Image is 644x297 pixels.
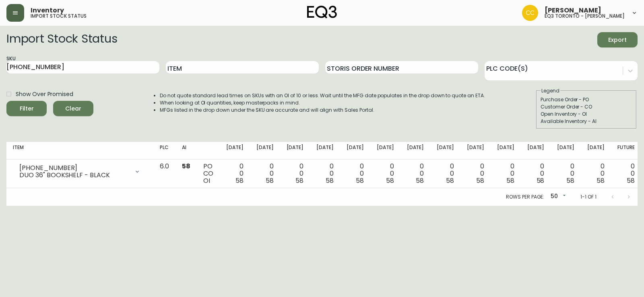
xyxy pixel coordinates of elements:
div: 0 0 [316,163,334,184]
div: 0 0 [527,163,545,184]
span: 58 [597,176,605,185]
div: PO CO [203,163,213,184]
th: [DATE] [370,142,400,160]
span: 58 [476,176,484,185]
div: 0 0 [497,163,514,184]
th: [DATE] [340,142,370,160]
div: 0 0 [407,163,424,184]
div: 0 0 [377,163,394,184]
th: [DATE] [220,142,250,160]
th: [DATE] [250,142,280,160]
th: [DATE] [551,142,581,160]
div: Available Inventory - AI [541,118,632,125]
span: 58 [295,176,303,185]
div: 0 0 [467,163,484,184]
p: 1-1 of 1 [580,193,597,201]
span: [PERSON_NAME] [545,7,601,14]
div: DUO 36" BOOKSHELF - BLACK [19,172,129,179]
th: [DATE] [491,142,521,160]
button: Filter [6,101,47,116]
li: Do not quote standard lead times on SKUs with an OI of 10 or less. Wait until the MFG date popula... [160,92,485,99]
span: 58 [446,176,454,185]
div: Purchase Order - PO [541,96,632,103]
div: 50 [547,190,568,203]
span: Inventory [31,7,64,14]
div: 0 0 [437,163,454,184]
span: 58 [386,176,394,185]
div: 0 0 [287,163,304,184]
div: 0 0 [256,163,274,184]
button: Clear [53,101,93,116]
span: 58 [266,176,274,185]
th: [DATE] [400,142,431,160]
td: 6.0 [153,160,175,188]
th: [DATE] [280,142,310,160]
span: 58 [356,176,364,185]
th: Item [6,142,153,160]
span: 58 [566,176,574,185]
th: [DATE] [521,142,551,160]
span: 58 [537,176,545,185]
img: logo [307,6,337,18]
li: MFGs listed in the drop down under the SKU are accurate and will align with Sales Portal. [160,107,485,114]
span: OI [203,176,210,185]
h5: import stock status [31,14,87,18]
th: [DATE] [460,142,491,160]
div: Customer Order - CO [541,103,632,111]
div: Open Inventory - OI [541,111,632,118]
span: 58 [235,176,244,185]
th: PLC [153,142,175,160]
div: 0 0 [347,163,364,184]
legend: Legend [541,87,560,94]
th: [DATE] [430,142,460,160]
li: When looking at OI quantities, keep masterpacks in mind. [160,99,485,107]
th: [DATE] [310,142,340,160]
button: Export [597,32,638,47]
span: Show Over Promised [16,90,73,98]
span: 58 [182,162,190,171]
div: [PHONE_NUMBER] [19,164,129,172]
span: Export [604,35,631,45]
img: ec7176bad513007d25397993f68ebbfb [522,5,538,21]
th: [DATE] [581,142,611,160]
span: 58 [506,176,514,185]
th: AI [175,142,197,160]
h5: eq3 toronto - [PERSON_NAME] [545,14,625,18]
p: Rows per page: [506,193,544,201]
div: Filter [20,104,34,114]
span: 58 [326,176,334,185]
div: 0 0 [617,163,635,184]
div: 0 0 [226,163,244,184]
div: 0 0 [587,163,605,184]
span: 58 [627,176,635,185]
div: 0 0 [557,163,574,184]
th: Future [611,142,641,160]
h2: Import Stock Status [6,32,117,47]
span: Clear [60,104,87,114]
span: 58 [416,176,424,185]
div: [PHONE_NUMBER]DUO 36" BOOKSHELF - BLACK [13,163,147,180]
